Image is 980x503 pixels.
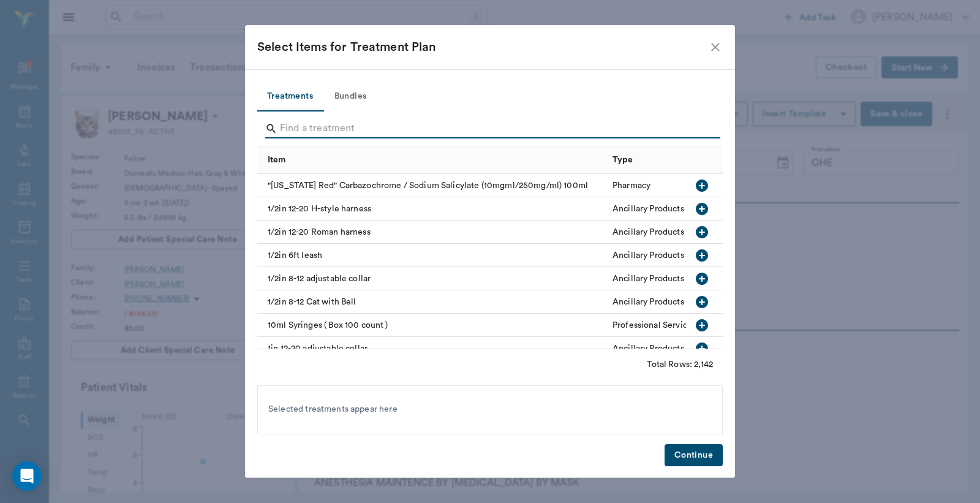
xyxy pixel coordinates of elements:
div: 1/2in 8-12 Cat with Bell [257,290,606,314]
button: Continue [665,444,723,467]
div: Ancillary Products & Services [612,203,726,215]
div: 1/2in 12-20 H-style harness [257,197,606,221]
div: 1/2in 8-12 adjustable collar [257,267,606,290]
div: Ancillary Products & Services [612,342,726,355]
div: 1in 12-20 adjustable collar [257,337,606,360]
div: Ancillary Products & Services [612,249,726,262]
span: Selected treatments appear here [268,403,398,416]
div: "[US_STATE] Red" Carbazochrome / Sodium Salicylate (10mgml/250mg/ml) 100ml [257,174,606,197]
div: Select Items for Treatment Plan [257,37,708,57]
button: close [708,40,723,55]
div: Total Rows: 2,142 [647,358,713,371]
div: Ancillary Products & Services [612,226,726,238]
div: Type [606,146,758,174]
div: Type [612,143,633,177]
div: Open Intercom Messenger [12,461,42,491]
div: Search [265,119,720,141]
div: Item [268,143,286,177]
div: 10ml Syringes ( Box 100 count ) [257,314,606,337]
div: Pharmacy [612,180,650,192]
div: Item [257,146,606,174]
div: Ancillary Products & Services [612,273,726,285]
div: 1/2in 12-20 Roman harness [257,221,606,244]
button: Bundles [323,82,378,112]
div: 1/2in 6ft leash [257,244,606,267]
div: Professional Services [612,319,696,331]
input: Find a treatment [280,119,702,138]
button: Treatments [257,82,323,112]
div: Ancillary Products & Services [612,296,726,308]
